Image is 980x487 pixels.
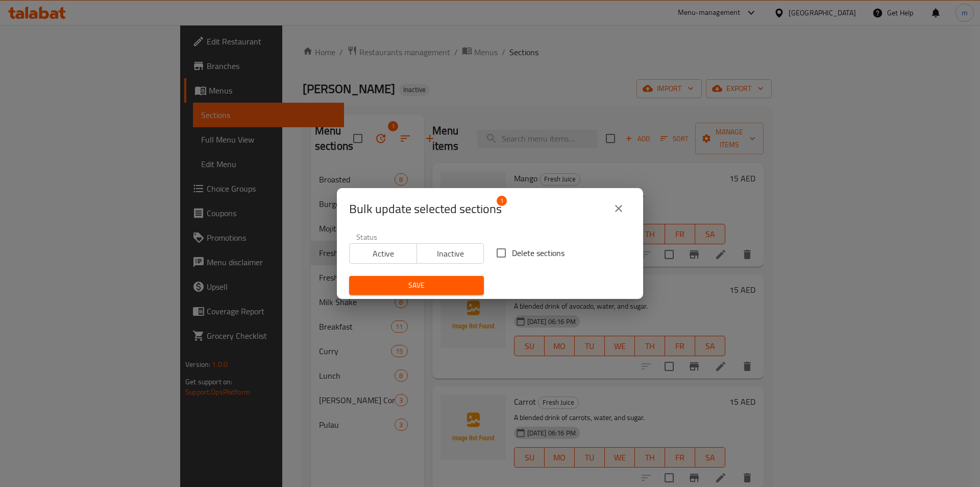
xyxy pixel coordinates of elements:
span: Selected section count [349,201,502,217]
button: Inactive [416,243,484,264]
span: Active [354,246,413,261]
span: 1 [497,196,507,206]
span: Inactive [421,246,480,261]
button: close [606,196,631,221]
button: Active [349,243,417,264]
button: Save [349,276,484,295]
span: Save [357,279,476,292]
span: Delete sections [512,247,565,259]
